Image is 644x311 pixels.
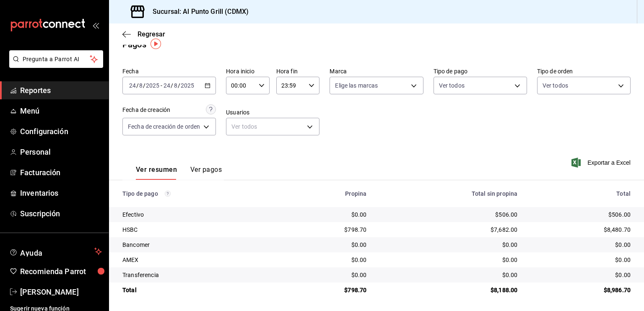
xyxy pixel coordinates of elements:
[180,82,195,89] input: ----
[543,81,568,90] span: Ver todos
[531,256,631,264] div: $0.00
[128,122,200,131] span: Fecha de creación de orden
[226,109,319,115] label: Usuarios
[380,286,517,294] div: $8,188.00
[20,85,102,96] span: Reportes
[122,68,216,74] label: Fecha
[161,82,162,89] span: -
[122,106,170,114] div: Fecha de creación
[380,210,517,219] div: $506.00
[163,82,171,89] input: --
[171,82,173,89] span: /
[330,68,423,74] label: Marca
[20,187,102,199] span: Inventarios
[143,82,145,89] span: /
[138,30,165,38] span: Regresar
[20,286,102,298] span: [PERSON_NAME]
[289,241,366,249] div: $0.00
[122,271,276,279] div: Transferencia
[129,82,136,89] input: --
[136,166,177,180] button: Ver resumen
[190,166,222,180] button: Ver pagos
[136,82,139,89] span: /
[20,126,102,137] span: Configuración
[289,271,366,279] div: $0.00
[380,225,517,234] div: $7,682.00
[531,241,631,249] div: $0.00
[531,286,631,294] div: $8,986.70
[20,167,102,178] span: Facturación
[178,82,180,89] span: /
[174,82,178,89] input: --
[151,39,161,49] img: Tooltip marker
[92,22,99,29] button: open_drawer_menu
[20,266,102,277] span: Recomienda Parrot
[439,81,465,90] span: Ver todos
[289,190,366,197] div: Propina
[145,82,160,89] input: ----
[276,68,320,74] label: Hora fin
[146,7,249,17] h3: Sucursal: Al Punto Grill (CDMX)
[122,241,276,249] div: Bancomer
[289,256,366,264] div: $0.00
[6,61,103,70] a: Pregunta a Parrot AI
[531,210,631,219] div: $506.00
[531,190,631,197] div: Total
[20,208,102,219] span: Suscripción
[122,210,276,219] div: Efectivo
[9,50,103,68] button: Pregunta a Parrot AI
[289,210,366,219] div: $0.00
[122,190,276,197] div: Tipo de pago
[20,246,91,257] span: Ayuda
[380,256,517,264] div: $0.00
[289,225,366,234] div: $798.70
[531,225,631,234] div: $8,480.70
[380,190,517,197] div: Total sin propina
[380,271,517,279] div: $0.00
[537,68,631,74] label: Tipo de orden
[289,286,366,294] div: $798.70
[139,82,143,89] input: --
[226,68,270,74] label: Hora inicio
[20,105,102,117] span: Menú
[165,191,171,197] svg: Los pagos realizados con Pay y otras terminales son montos brutos.
[122,256,276,264] div: AMEX
[573,158,631,168] button: Exportar a Excel
[23,55,90,64] span: Pregunta a Parrot AI
[122,225,276,234] div: HSBC
[434,68,527,74] label: Tipo de pago
[531,271,631,279] div: $0.00
[226,118,319,135] div: Ver todos
[380,241,517,249] div: $0.00
[20,146,102,158] span: Personal
[335,81,378,90] span: Elige las marcas
[136,166,222,180] div: navigation tabs
[122,30,165,38] button: Regresar
[122,286,276,294] div: Total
